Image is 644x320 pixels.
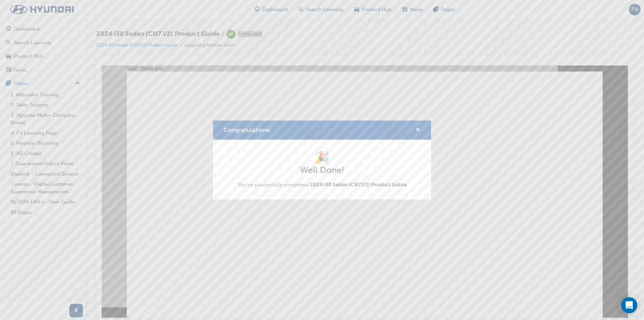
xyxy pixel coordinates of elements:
span: You've successfully completed [238,181,407,189]
span: Congratulations! [224,126,271,134]
div: Congratulations! [213,121,431,199]
h1: 🎉 [238,150,407,165]
span: 2024 i30 Sedan (CN7.V2) Product Guide [310,182,407,188]
button: cross-icon [415,126,420,134]
span: cross-icon [415,127,420,133]
div: Open Intercom Messenger [621,297,637,313]
h2: Well Done! [238,165,407,176]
